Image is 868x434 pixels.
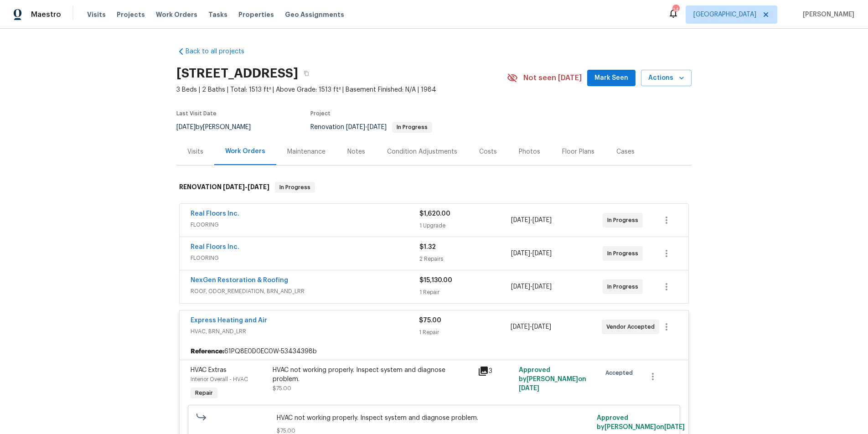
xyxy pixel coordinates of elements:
button: Mark Seen [587,70,635,87]
span: Projects [117,10,145,19]
span: Renovation [310,124,432,130]
span: [DATE] [346,124,365,130]
span: Vendor Accepted [606,322,658,331]
div: Work Orders [225,147,265,156]
span: FLOORING [191,253,419,263]
span: In Progress [607,216,642,225]
span: $75.00 [273,386,291,391]
div: 1 Upgrade [419,221,511,230]
span: Approved by [PERSON_NAME] on [519,367,586,392]
span: 3 Beds | 2 Baths | Total: 1513 ft² | Above Grade: 1513 ft² | Basement Finished: N/A | 1984 [176,85,507,94]
a: Express Heating and Air [191,317,267,324]
div: Visits [187,147,203,156]
span: - [511,282,552,291]
span: HVAC Extras [191,367,227,373]
span: $15,130.00 [419,277,452,284]
span: Work Orders [156,10,197,19]
span: [DATE] [511,324,530,330]
span: FLOORING [191,220,419,229]
span: [DATE] [532,324,551,330]
div: Floor Plans [562,147,594,156]
span: Accepted [605,368,636,377]
span: HVAC not working properly. Inspect system and diagnose problem. [277,413,592,423]
div: Photos [519,147,540,156]
span: [DATE] [367,124,387,130]
button: Copy Address [298,65,315,82]
span: [DATE] [664,424,685,430]
div: Cases [616,147,635,156]
span: Last Visit Date [176,111,217,116]
a: Back to all projects [176,47,264,56]
div: 61PQ8E0D0EC0W-53434398b [180,343,688,360]
span: [DATE] [519,385,539,392]
span: [PERSON_NAME] [799,10,854,19]
div: by [PERSON_NAME] [176,122,262,133]
span: Mark Seen [594,72,628,84]
span: Properties [238,10,274,19]
span: [DATE] [511,217,530,223]
span: [DATE] [511,250,530,257]
div: Costs [479,147,497,156]
span: [DATE] [176,124,196,130]
span: Actions [648,72,684,84]
span: [GEOGRAPHIC_DATA] [693,10,756,19]
span: $1.32 [419,244,436,250]
span: In Progress [393,124,431,130]
a: Real Floors Inc. [191,211,239,217]
div: 1 Repair [419,288,511,297]
div: Condition Adjustments [387,147,457,156]
span: - [511,249,552,258]
span: Visits [87,10,106,19]
a: Real Floors Inc. [191,244,239,250]
div: Maintenance [287,147,325,156]
span: $1,620.00 [419,211,450,217]
span: [DATE] [248,184,269,190]
span: Geo Assignments [285,10,344,19]
span: [DATE] [532,284,552,290]
div: RENOVATION [DATE]-[DATE]In Progress [176,173,692,202]
h6: RENOVATION [179,182,269,193]
span: - [223,184,269,190]
span: Project [310,111,331,116]
span: Maestro [31,10,61,19]
span: Repair [191,388,217,398]
div: 3 [478,366,513,377]
span: - [511,322,551,331]
span: [DATE] [223,184,245,190]
a: NexGen Restoration & Roofing [191,277,288,284]
div: 14 [672,5,679,15]
div: 2 Repairs [419,254,511,263]
span: In Progress [607,249,642,258]
span: - [346,124,387,130]
span: [DATE] [511,284,530,290]
h2: [STREET_ADDRESS] [176,69,298,78]
span: [DATE] [532,250,552,257]
span: Approved by [PERSON_NAME] on [597,415,685,430]
div: 1 Repair [419,328,510,337]
b: Reference: [191,347,224,356]
span: $75.00 [419,317,441,324]
div: HVAC not working properly. Inspect system and diagnose problem. [273,366,472,384]
span: In Progress [607,282,642,291]
div: Notes [347,147,365,156]
span: HVAC, BRN_AND_LRR [191,327,419,336]
span: - [511,216,552,225]
button: Actions [641,70,692,87]
span: In Progress [276,183,314,192]
span: Not seen [DATE] [523,73,582,83]
span: [DATE] [532,217,552,223]
span: Interior Overall - HVAC [191,377,248,382]
span: Tasks [208,11,227,18]
span: ROOF, ODOR_REMEDIATION, BRN_AND_LRR [191,287,419,296]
